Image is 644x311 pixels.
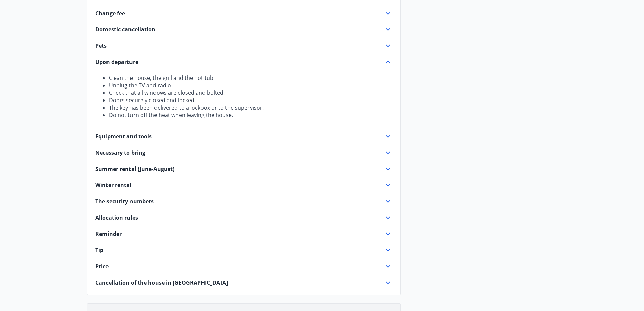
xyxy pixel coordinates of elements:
[109,74,213,82] font: Clean the house, the grill and the hot tub
[95,262,392,270] div: Price
[95,197,392,205] div: The security numbers
[95,26,156,33] font: Domestic cancellation
[95,214,138,221] font: Allocation rules
[95,246,103,254] font: Tip
[95,42,392,50] div: Pets
[95,149,145,156] font: Necessary to bring
[109,104,264,111] font: The key has been delivered to a lockbox or to the supervisor.
[95,132,392,140] div: Equipment and tools
[95,165,174,173] font: Summer rental (June-August)
[95,149,392,157] div: Necessary to bring
[95,9,392,17] div: Change fee
[95,263,109,270] font: Price
[95,25,392,34] div: Domestic cancellation
[95,181,132,189] font: Winter rental
[95,279,392,287] div: Cancellation of the house in [GEOGRAPHIC_DATA]
[95,165,392,173] div: Summer rental (June-August)
[95,58,392,66] div: Upon departure
[95,246,392,254] div: Tip
[95,279,228,286] font: Cancellation of the house in [GEOGRAPHIC_DATA]
[95,66,392,119] div: Upon departure
[95,42,107,49] font: Pets
[95,230,392,238] div: Reminder
[109,111,233,119] font: Do not turn off the heat when leaving the house.
[95,58,138,66] font: Upon departure
[95,214,392,222] div: Allocation rules
[95,133,152,140] font: Equipment and tools
[95,198,154,205] font: The security numbers
[109,96,194,104] font: Doors securely closed and locked
[95,9,125,17] font: Change fee
[109,82,172,89] font: Unplug the TV and radio.
[95,181,392,189] div: Winter rental
[109,89,225,96] font: Check that all windows are closed and bolted.
[95,230,122,238] font: Reminder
